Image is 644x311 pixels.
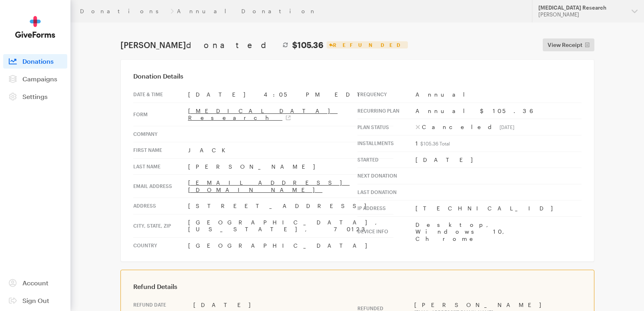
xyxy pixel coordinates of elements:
[3,293,67,308] a: Sign Out
[500,124,514,130] sub: [DATE]
[15,16,55,38] img: GiveForms
[415,103,582,119] td: Annual $105.36
[188,179,350,193] a: [EMAIL_ADDRESS][DOMAIN_NAME]
[133,103,188,126] th: Form
[292,40,323,50] strong: $105.36
[188,198,393,214] td: [STREET_ADDRESS]
[22,93,48,100] span: Settings
[133,126,188,142] th: Company
[188,142,393,159] td: JACK
[357,200,415,217] th: IP address
[538,4,625,11] div: [MEDICAL_DATA] Research
[22,57,54,65] span: Donations
[357,135,415,152] th: Installments
[415,216,582,246] td: Desktop, Windows 10, Chrome
[133,214,188,237] th: City, state, zip
[548,40,582,50] span: View Receipt
[80,8,167,14] a: Donations
[133,72,582,80] h3: Donation Details
[415,200,582,217] td: [TECHNICAL_ID]
[3,72,67,86] a: Campaigns
[188,158,393,175] td: [PERSON_NAME]
[186,40,279,50] span: donated
[188,214,393,237] td: [GEOGRAPHIC_DATA], [US_STATE], 70123
[357,168,415,184] th: Next donation
[357,103,415,119] th: Recurring Plan
[357,119,415,135] th: Plan Status
[357,216,415,246] th: Device info
[415,135,582,152] td: 1
[120,40,323,50] h1: [PERSON_NAME]
[133,142,188,159] th: First Name
[357,151,415,168] th: Started
[538,11,625,18] div: [PERSON_NAME]
[357,184,415,200] th: Last donation
[415,87,582,103] td: Annual
[133,283,582,291] h3: Refund Details
[543,38,594,51] a: View Receipt
[415,119,582,135] td: Canceled
[133,87,188,103] th: Date & time
[415,151,582,168] td: [DATE]
[188,237,393,253] td: [GEOGRAPHIC_DATA]
[133,237,188,253] th: Country
[133,158,188,175] th: Last Name
[188,107,338,121] a: [MEDICAL_DATA] Research
[188,87,393,103] td: [DATE] 4:05 PM EDT
[22,297,49,304] span: Sign Out
[357,87,415,103] th: Frequency
[3,54,67,69] a: Donations
[133,175,188,198] th: Email address
[3,276,67,290] a: Account
[133,198,188,214] th: Address
[22,279,48,287] span: Account
[327,41,408,48] div: Refunded
[3,89,67,104] a: Settings
[22,75,57,83] span: Campaigns
[420,141,450,146] sub: $105.36 Total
